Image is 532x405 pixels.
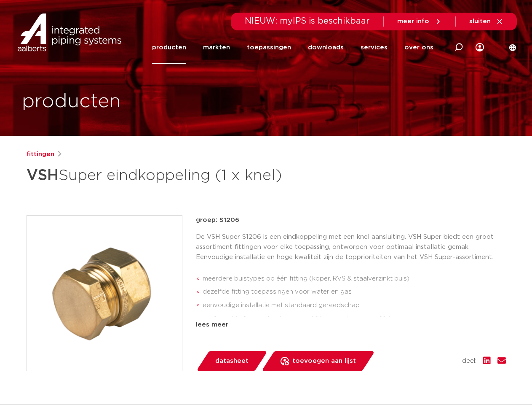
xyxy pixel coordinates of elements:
[22,88,121,115] h1: producten
[196,351,267,371] a: datasheet
[196,232,506,262] p: De VSH Super S1206 is een eindkoppeling met een knel aansluiting. VSH Super biedt een groot assor...
[27,216,182,371] img: Product Image for VSH Super eindkoppeling (1 x knel)
[27,163,343,188] h1: Super eindkoppeling (1 x knel)
[397,18,429,24] span: meer info
[196,320,506,330] div: lees meer
[292,354,356,368] span: toevoegen aan lijst
[203,299,506,312] li: eenvoudige installatie met standaard gereedschap
[308,31,344,64] a: downloads
[462,356,476,366] span: deel:
[469,18,503,25] a: sluiten
[203,285,506,299] li: dezelfde fitting toepassingen voor water en gas
[203,31,230,64] a: markten
[397,18,442,25] a: meer info
[215,354,249,368] span: datasheet
[469,18,491,24] span: sluiten
[361,31,388,64] a: services
[404,31,433,64] a: over ons
[247,31,291,64] a: toepassingen
[27,149,54,159] a: fittingen
[203,312,506,326] li: snelle verbindingstechnologie waarbij her-montage mogelijk is
[152,31,433,64] nav: Menu
[27,168,59,183] strong: VSH
[152,31,186,64] a: producten
[245,17,370,25] span: NIEUW: myIPS is beschikbaar
[196,215,506,225] p: groep: S1206
[203,272,506,286] li: meerdere buistypes op één fitting (koper, RVS & staalverzinkt buis)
